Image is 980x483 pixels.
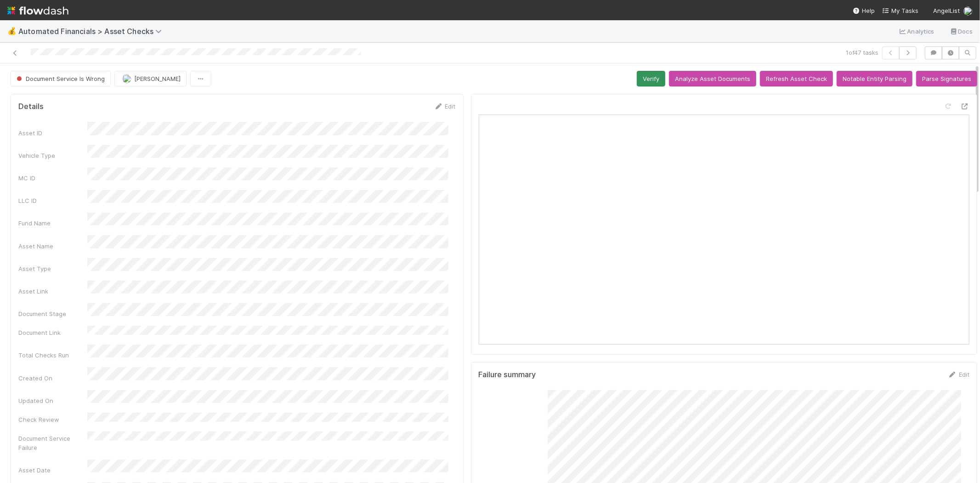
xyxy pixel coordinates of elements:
a: Edit [434,103,456,110]
a: My Tasks [882,6,918,15]
span: Automated Financials > Asset Checks [18,27,166,36]
div: Asset Link [18,287,87,296]
h5: Failure summary [479,370,536,379]
div: Asset Type [18,264,87,273]
div: Vehicle Type [18,151,87,160]
span: Document Service Is Wrong [15,75,105,82]
button: Document Service Is Wrong [11,71,111,86]
button: [PERSON_NAME] [114,71,187,86]
div: MC ID [18,173,87,183]
div: LLC ID [18,196,87,205]
div: Asset Date [18,466,87,475]
div: Total Checks Run [18,351,87,360]
button: Notable Entity Parsing [837,71,912,86]
button: Verify [637,71,665,86]
div: Asset ID [18,128,87,138]
div: Updated On [18,396,87,405]
button: Refresh Asset Check [760,71,833,86]
a: Docs [949,26,973,37]
img: avatar_99e80e95-8f0d-4917-ae3c-b5dad577a2b5.png [122,74,131,83]
div: Check Review [18,415,87,424]
div: Document Service Failure [18,434,87,452]
a: Edit [948,371,969,378]
button: Analyze Asset Documents [669,71,756,86]
div: Document Link [18,328,87,337]
img: logo-inverted-e16ddd16eac7371096b0.svg [7,3,68,18]
h5: Details [18,102,44,111]
div: Fund Name [18,218,87,228]
div: Asset Name [18,241,87,251]
div: Document Stage [18,309,87,318]
span: My Tasks [882,7,918,14]
span: 💰 [7,27,17,35]
button: Parse Signatures [916,71,977,86]
div: Created On [18,374,87,383]
div: Help [853,6,875,15]
a: Analytics [898,26,935,37]
span: AngelList [933,7,960,14]
img: avatar_99e80e95-8f0d-4917-ae3c-b5dad577a2b5.png [963,6,973,16]
span: 1 of 47 tasks [846,48,878,57]
span: [PERSON_NAME] [134,75,181,82]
